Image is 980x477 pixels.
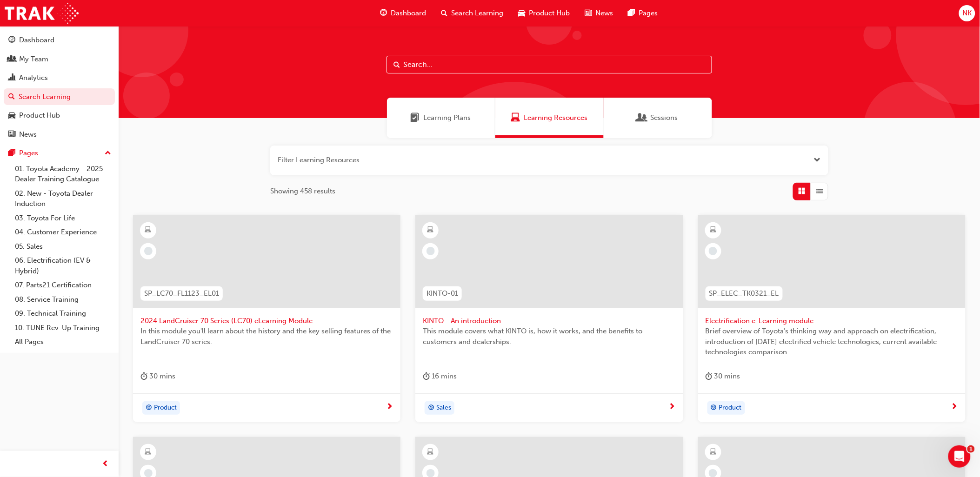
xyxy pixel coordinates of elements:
span: car-icon [518,7,525,19]
div: 16 mins [423,371,457,382]
a: KINTO-01KINTO - An introductionThis module covers what KINTO is, how it works, and the benefits t... [415,215,683,423]
span: Sessions [651,113,678,123]
a: 05. Sales [11,239,115,254]
a: 01. Toyota Academy - 2025 Dealer Training Catalogue [11,162,115,186]
a: car-iconProduct Hub [511,4,577,23]
a: 07. Parts21 Certification [11,278,115,292]
div: My Team [19,54,48,65]
span: Showing 458 results [270,186,335,197]
span: Product [719,403,742,413]
a: 04. Customer Experience [11,225,115,239]
span: pages-icon [8,149,15,158]
a: Search Learning [4,88,115,106]
span: Learning Plans [411,113,420,123]
button: Pages [4,145,115,162]
span: Product [154,403,177,413]
a: Learning ResourcesLearning Resources [495,98,604,138]
span: Sales [436,403,451,413]
span: next-icon [951,403,958,411]
span: duration-icon [140,371,147,382]
a: 09. Technical Training [11,306,115,321]
a: SP_ELEC_TK0321_ELElectrification e-Learning moduleBrief overview of Toyota’s thinking way and app... [698,215,966,423]
span: Pages [639,8,658,19]
div: Analytics [19,73,48,83]
img: Trak [5,3,79,24]
span: learningResourceType_ELEARNING-icon [145,446,152,458]
button: DashboardMy TeamAnalyticsSearch LearningProduct HubNews [4,30,115,145]
span: In this module you'll learn about the history and the key selling features of the LandCruiser 70 ... [140,326,393,347]
span: KINTO-01 [427,288,458,299]
a: All Pages [11,335,115,349]
div: Product Hub [19,110,60,121]
span: learningRecordVerb_NONE-icon [144,247,153,255]
span: This module covers what KINTO is, how it works, and the benefits to customers and dealerships. [423,326,675,347]
span: news-icon [585,7,592,19]
div: Pages [19,148,38,159]
a: My Team [4,51,115,68]
div: Dashboard [19,35,54,46]
a: 06. Electrification (EV & Hybrid) [11,253,115,278]
a: News [4,126,115,143]
span: learningResourceType_ELEARNING-icon [710,446,716,458]
span: Electrification e-Learning module [706,316,958,326]
a: 03. Toyota For Life [11,211,115,225]
a: Analytics [4,69,115,86]
span: duration-icon [706,371,713,382]
a: search-iconSearch Learning [433,4,511,23]
a: Learning PlansLearning Plans [387,98,495,138]
span: guage-icon [380,7,387,19]
span: search-icon [441,7,447,19]
input: Search... [387,56,712,73]
span: people-icon [8,55,15,64]
span: Learning Resources [524,113,587,123]
span: Grid [799,186,806,197]
span: KINTO - An introduction [423,316,675,326]
div: 30 mins [706,371,740,382]
a: guage-iconDashboard [373,4,433,23]
span: Dashboard [391,8,426,19]
span: learningResourceType_ELEARNING-icon [710,224,716,236]
span: SP_LC70_FL1123_EL01 [144,288,219,299]
span: Brief overview of Toyota’s thinking way and approach on electrification, introduction of [DATE] e... [706,326,958,358]
span: duration-icon [423,371,430,382]
span: target-icon [428,402,434,414]
iframe: Intercom live chat [948,445,971,468]
span: pages-icon [628,7,635,19]
span: news-icon [8,131,15,139]
span: chart-icon [8,74,15,82]
span: target-icon [711,402,717,414]
span: learningRecordVerb_NONE-icon [709,247,717,255]
span: next-icon [669,403,676,411]
span: learningResourceType_ELEARNING-icon [145,224,152,236]
div: News [19,129,37,140]
a: Dashboard [4,32,115,49]
button: Open the filter [814,155,821,166]
span: 2024 LandCruiser 70 Series (LC70) eLearning Module [140,316,393,326]
span: Learning Resources [511,113,520,123]
span: Search Learning [451,8,503,19]
span: guage-icon [8,36,15,45]
span: target-icon [146,402,152,414]
div: 30 mins [140,371,175,382]
span: learningRecordVerb_NONE-icon [427,247,435,255]
span: Learning Plans [424,113,471,123]
a: 08. Service Training [11,292,115,307]
span: News [595,8,613,19]
span: search-icon [8,93,15,101]
span: 1 [967,445,975,453]
a: SessionsSessions [604,98,712,138]
a: 02. New - Toyota Dealer Induction [11,186,115,211]
span: car-icon [8,112,15,120]
a: SP_LC70_FL1123_EL012024 LandCruiser 70 Series (LC70) eLearning ModuleIn this module you'll learn ... [133,215,400,423]
a: 10. TUNE Rev-Up Training [11,321,115,335]
span: Product Hub [529,8,570,19]
span: List [816,186,823,197]
span: Search [393,60,400,70]
span: Sessions [638,113,647,123]
span: up-icon [105,147,111,159]
span: prev-icon [102,458,109,470]
span: next-icon [386,403,393,411]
